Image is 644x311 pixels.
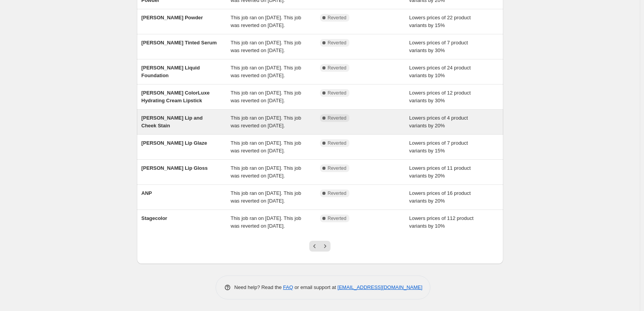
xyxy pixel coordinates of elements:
span: Lowers prices of 112 product variants by 10% [409,215,474,229]
span: [PERSON_NAME] Tinted Serum [142,40,217,46]
span: This job ran on [DATE]. This job was reverted on [DATE]. [231,40,301,53]
span: [PERSON_NAME] ColorLuxe Hydrating Cream Lipstick [142,90,210,103]
span: Lowers prices of 24 product variants by 10% [409,65,471,78]
span: This job ran on [DATE]. This job was reverted on [DATE]. [231,65,301,78]
span: Lowers prices of 16 product variants by 20% [409,190,471,204]
span: [PERSON_NAME] Lip Gloss [142,165,208,171]
span: Lowers prices of 11 product variants by 20% [409,165,471,179]
span: Reverted [328,65,347,71]
span: This job ran on [DATE]. This job was reverted on [DATE]. [231,190,301,204]
button: Next [320,241,330,252]
nav: Pagination [309,241,330,252]
span: Reverted [328,215,347,221]
span: Reverted [328,15,347,21]
span: Lowers prices of 7 product variants by 30% [409,40,468,53]
span: [PERSON_NAME] Lip Glaze [142,140,207,146]
span: This job ran on [DATE]. This job was reverted on [DATE]. [231,115,301,128]
span: Lowers prices of 12 product variants by 30% [409,90,471,103]
button: Previous [309,241,320,252]
span: Reverted [328,165,347,171]
span: Stagecolor [142,215,167,221]
span: ANP [142,190,152,196]
span: This job ran on [DATE]. This job was reverted on [DATE]. [231,140,301,154]
span: Reverted [328,90,347,96]
span: Lowers prices of 7 product variants by 15% [409,140,468,154]
span: This job ran on [DATE]. This job was reverted on [DATE]. [231,90,301,103]
span: [PERSON_NAME] Powder [142,15,203,20]
a: [EMAIL_ADDRESS][DOMAIN_NAME] [337,284,422,290]
span: [PERSON_NAME] Lip and Cheek Stain [142,115,203,128]
span: This job ran on [DATE]. This job was reverted on [DATE]. [231,15,301,28]
span: Need help? Read the [234,284,283,290]
span: Reverted [328,115,347,121]
span: Reverted [328,40,347,46]
span: Reverted [328,140,347,146]
span: or email support at [293,284,337,290]
a: FAQ [283,284,293,290]
span: This job ran on [DATE]. This job was reverted on [DATE]. [231,215,301,229]
span: Lowers prices of 4 product variants by 20% [409,115,468,128]
span: Reverted [328,190,347,196]
span: [PERSON_NAME] Liquid Foundation [142,65,200,78]
span: Lowers prices of 22 product variants by 15% [409,15,471,28]
span: This job ran on [DATE]. This job was reverted on [DATE]. [231,165,301,179]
